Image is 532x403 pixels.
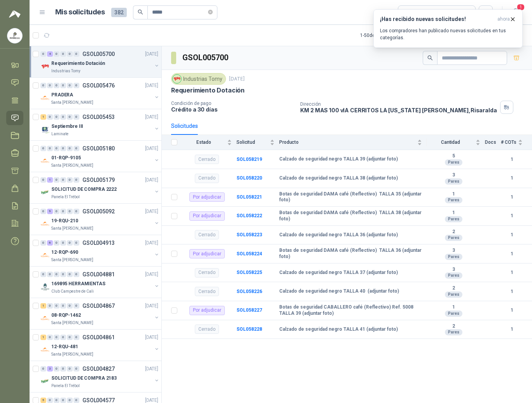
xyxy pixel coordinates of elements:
[67,303,73,309] div: 0
[501,135,532,150] th: # COTs
[51,91,73,99] p: PRADERA
[171,73,226,85] div: Industrias Tomy
[51,194,80,200] p: Panela El Trébol
[236,307,262,313] a: SOL058227
[427,229,480,235] b: 2
[501,307,523,314] b: 1
[54,114,59,120] div: 0
[40,112,160,137] a: 1 0 0 0 0 0 GSOL005453[DATE] Company LogoSeptiembre IIILaminate
[60,272,66,277] div: 0
[47,240,53,246] div: 6
[51,343,78,351] p: 12-RQU-481
[501,140,516,145] span: # COTs
[60,114,66,120] div: 0
[51,68,80,74] p: Industrias Tomy
[145,334,158,341] p: [DATE]
[54,83,59,88] div: 0
[195,230,219,239] div: Cerrado
[40,146,46,151] div: 0
[82,83,115,88] p: GSOL005476
[40,335,46,340] div: 1
[145,176,158,184] p: [DATE]
[501,212,523,220] b: 1
[189,249,225,258] div: Por adjudicar
[236,289,262,294] a: SOL058226
[380,27,516,41] p: Los compradores han publicado nuevas solicitudes en tus categorías.
[47,303,53,309] div: 0
[51,225,93,232] p: Santa [PERSON_NAME]
[51,249,78,256] p: 12-RQP-690
[82,146,115,151] p: GSOL005180
[82,177,115,183] p: GSOL005179
[360,29,408,42] div: 1 - 50 de 129
[73,146,79,151] div: 0
[40,175,160,200] a: 0 1 0 0 0 0 GSOL005179[DATE] Company LogoSOLICITUD DE COMPRA 2222Panela El Trébol
[189,306,225,315] div: Por adjudicar
[236,157,262,162] b: SOL058219
[40,156,50,166] img: Company Logo
[501,250,523,258] b: 1
[445,216,462,222] div: Pares
[501,231,523,239] b: 1
[501,174,523,182] b: 1
[380,16,494,23] h3: ¡Has recibido nuevas solicitudes!
[236,251,262,256] b: SOL058224
[40,314,50,323] img: Company Logo
[236,175,262,181] b: SOL058220
[427,323,480,330] b: 2
[73,303,79,309] div: 0
[67,83,73,88] div: 0
[229,75,245,83] p: [DATE]
[40,398,46,403] div: 5
[51,320,93,326] p: Santa [PERSON_NAME]
[60,335,66,340] div: 0
[51,288,94,295] p: Club Campestre de Cali
[54,146,59,151] div: 0
[145,208,158,215] p: [DATE]
[40,125,50,134] img: Company Logo
[40,377,50,386] img: Company Logo
[171,86,245,94] p: Requerimiento Dotación
[195,174,219,183] div: Cerrado
[145,365,158,373] p: [DATE]
[173,75,181,83] img: Company Logo
[51,131,68,137] p: Laminate
[82,303,115,309] p: GSOL004867
[40,303,46,309] div: 1
[279,304,422,316] b: Botas de seguridad CABALLERO café (Reflectivo) Ref. 5008 TALLA 39 (adjuntar foto)
[427,248,480,254] b: 3
[236,140,268,145] span: Solicitud
[60,146,66,151] div: 0
[427,140,474,145] span: Cantidad
[54,177,59,183] div: 0
[51,162,93,169] p: Santa [PERSON_NAME]
[171,122,198,130] div: Solicitudes
[171,106,294,113] p: Crédito a 30 días
[427,285,480,291] b: 2
[60,83,66,88] div: 0
[145,302,158,310] p: [DATE]
[40,270,160,295] a: 0 0 0 0 0 0 GSOL004881[DATE] Company Logo169895 HERRAMIENTASClub Campestre de Cali
[73,51,79,57] div: 0
[236,326,262,332] b: SOL058228
[300,107,497,113] p: KM 2 MAS 100 vIA CERRITOS LA [US_STATE] [PERSON_NAME] , Risaralda
[47,83,53,88] div: 0
[40,345,50,354] img: Company Logo
[445,159,462,166] div: Pares
[145,145,158,152] p: [DATE]
[236,194,262,200] a: SOL058221
[182,140,226,145] span: Estado
[279,326,398,333] b: Calzado de seguridad negro TALLA 41 (adjuntar foto)
[54,272,59,277] div: 0
[445,178,462,185] div: Pares
[236,213,262,218] a: SOL058222
[501,326,523,333] b: 1
[51,312,81,319] p: 08-RQP-1462
[73,209,79,214] div: 0
[7,28,22,43] img: Company Logo
[60,51,66,57] div: 0
[145,51,158,58] p: [DATE]
[9,9,21,19] img: Logo peakr
[54,398,59,403] div: 0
